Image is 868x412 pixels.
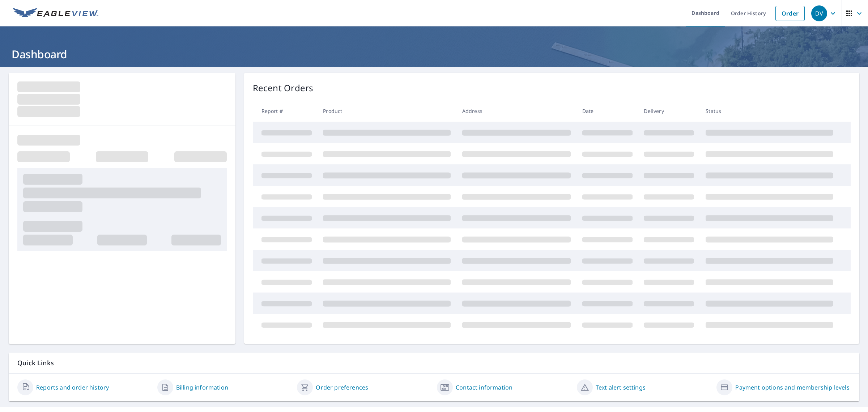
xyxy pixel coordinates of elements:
[253,100,318,122] th: Report #
[317,100,456,122] th: Product
[253,81,314,94] p: Recent Orders
[456,100,576,122] th: Address
[775,6,805,21] a: Order
[36,383,109,392] a: Reports and order history
[576,100,638,122] th: Date
[9,47,859,62] h1: Dashboard
[700,100,839,122] th: Status
[17,358,851,367] p: Quick Links
[316,383,368,392] a: Order preferences
[735,383,849,392] a: Payment options and membership levels
[176,383,228,392] a: Billing information
[13,8,98,19] img: EV Logo
[811,5,827,21] div: DV
[638,100,700,122] th: Delivery
[456,383,512,392] a: Contact information
[596,383,646,392] a: Text alert settings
